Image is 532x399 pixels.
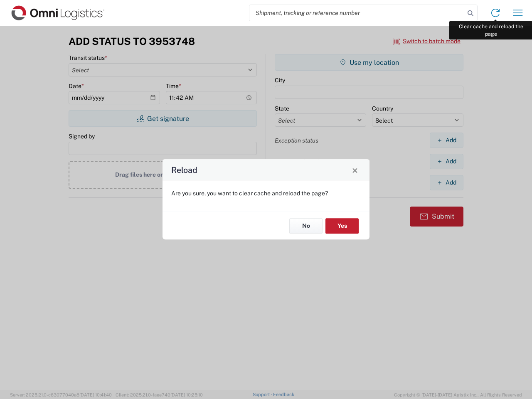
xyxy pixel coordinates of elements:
button: Close [349,164,361,176]
input: Shipment, tracking or reference number [249,5,465,21]
h4: Reload [171,164,197,176]
button: No [289,218,323,234]
button: Yes [325,218,359,234]
p: Are you sure, you want to clear cache and reload the page? [171,190,361,197]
